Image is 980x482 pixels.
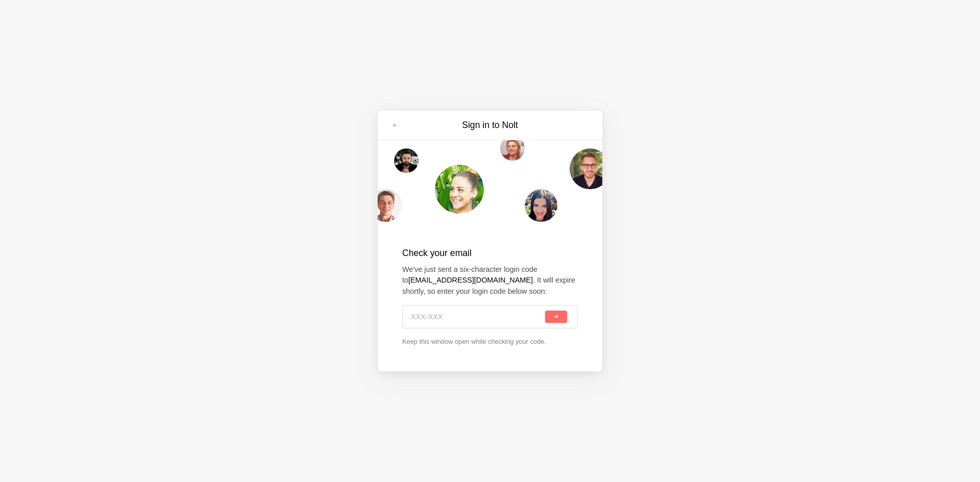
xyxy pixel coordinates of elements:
[411,306,543,328] input: XXX-XXX
[408,276,533,284] strong: [EMAIL_ADDRESS][DOMAIN_NAME]
[404,119,576,132] h3: Sign in to Nolt
[402,246,578,260] h2: Check your email
[402,337,578,346] p: Keep this window open while checking your code.
[402,264,578,297] p: We've just sent a six-character login code to . It will expire shortly, so enter your login code ...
